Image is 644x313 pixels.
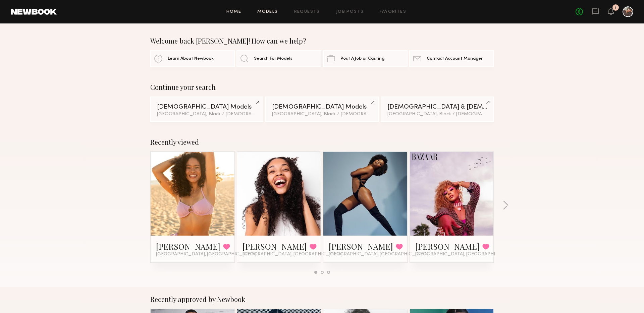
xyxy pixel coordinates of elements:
a: [DEMOGRAPHIC_DATA] Models[GEOGRAPHIC_DATA], Black / [DEMOGRAPHIC_DATA] [150,97,263,122]
a: Contact Account Manager [409,50,494,67]
span: Contact Account Manager [427,57,483,61]
div: 1 [615,6,616,10]
a: [PERSON_NAME] [156,241,220,252]
a: Search For Models [236,50,321,67]
span: [GEOGRAPHIC_DATA], [GEOGRAPHIC_DATA] [243,252,342,257]
a: [DEMOGRAPHIC_DATA] Models[GEOGRAPHIC_DATA], Black / [DEMOGRAPHIC_DATA] [265,97,378,122]
a: Favorites [380,10,406,14]
div: Continue your search [150,83,494,91]
span: Post A Job or Casting [340,57,384,61]
a: Post A Job or Casting [323,50,408,67]
a: [PERSON_NAME] [243,241,307,252]
a: Job Posts [336,10,364,14]
a: Models [257,10,278,14]
a: Requests [294,10,320,14]
div: Recently approved by Newbook [150,295,494,303]
a: [DEMOGRAPHIC_DATA] & [DEMOGRAPHIC_DATA] Models[GEOGRAPHIC_DATA], Black / [DEMOGRAPHIC_DATA] [381,97,494,122]
div: [GEOGRAPHIC_DATA], Black / [DEMOGRAPHIC_DATA] [387,112,487,117]
span: Learn About Newbook [168,57,214,61]
div: [DEMOGRAPHIC_DATA] Models [157,104,257,110]
span: [GEOGRAPHIC_DATA], [GEOGRAPHIC_DATA] [415,252,515,257]
a: [PERSON_NAME] [329,241,393,252]
a: Learn About Newbook [150,50,235,67]
div: Recently viewed [150,138,494,146]
div: Welcome back [PERSON_NAME]! How can we help? [150,37,494,45]
span: [GEOGRAPHIC_DATA], [GEOGRAPHIC_DATA] [156,252,256,257]
div: [GEOGRAPHIC_DATA], Black / [DEMOGRAPHIC_DATA] [272,112,372,117]
div: [GEOGRAPHIC_DATA], Black / [DEMOGRAPHIC_DATA] [157,112,257,117]
a: [PERSON_NAME] [415,241,480,252]
div: [DEMOGRAPHIC_DATA] & [DEMOGRAPHIC_DATA] Models [387,104,487,110]
div: [DEMOGRAPHIC_DATA] Models [272,104,372,110]
span: [GEOGRAPHIC_DATA], [GEOGRAPHIC_DATA] [329,252,429,257]
span: Search For Models [254,57,292,61]
a: Home [226,10,241,14]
